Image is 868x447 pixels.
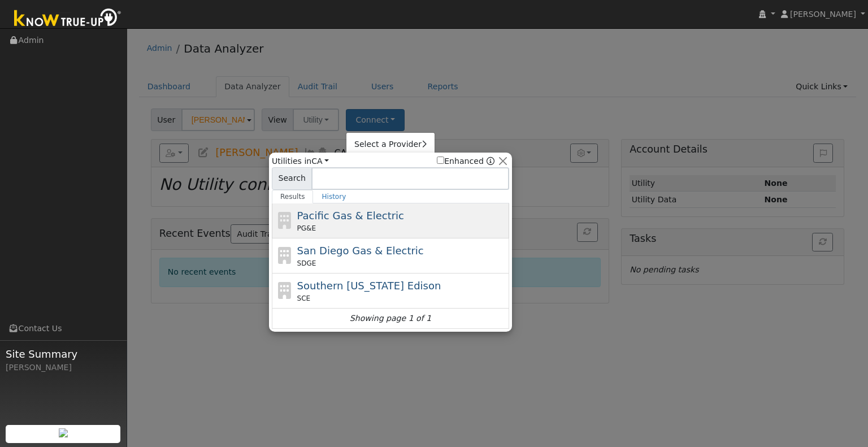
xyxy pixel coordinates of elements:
span: Search [272,167,312,190]
span: Show enhanced providers [437,155,494,167]
img: Know True-Up [8,6,127,32]
span: Site Summary [6,346,121,362]
a: Results [272,190,314,203]
span: [PERSON_NAME] [790,10,856,19]
span: PG&E [297,223,316,233]
span: Pacific Gas & Electric [297,210,404,222]
i: Showing page 1 of 1 [350,313,431,324]
label: Enhanced [437,155,484,167]
span: San Diego Gas & Electric [297,245,424,257]
img: retrieve [59,428,68,437]
a: History [313,190,354,203]
span: SDGE [297,258,316,268]
span: SCE [297,293,311,303]
div: [PERSON_NAME] [6,362,121,374]
a: Enhanced Providers [487,157,494,166]
a: Select a Provider [346,137,435,153]
a: CA [311,157,329,166]
span: Utilities in [272,155,329,167]
input: Enhanced [437,157,444,164]
span: Southern [US_STATE] Edison [297,280,441,292]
